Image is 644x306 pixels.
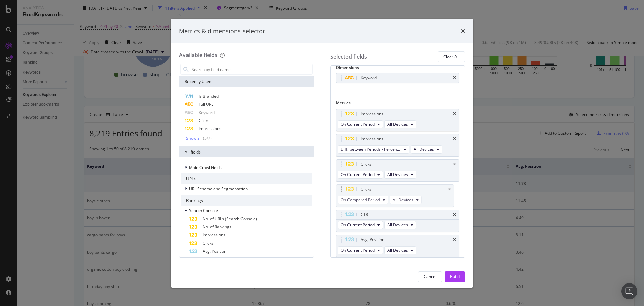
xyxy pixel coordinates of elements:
span: Impressions [199,126,221,131]
span: All Devices [387,172,408,177]
div: Avg. Position [361,236,384,243]
button: Diff. between Periods - Percentage [338,145,409,154]
span: Impressions [203,232,225,238]
div: modal [171,19,473,288]
button: On Current Period [338,171,383,179]
div: Open Intercom Messenger [621,283,637,299]
button: Cancel [418,271,442,282]
span: No. of URLs (Search Console) [203,216,257,222]
div: Clicks [361,186,371,193]
button: All Devices [411,145,442,154]
div: Rankings [181,195,312,206]
button: All Devices [384,221,416,229]
span: URL Scheme and Segmentation [189,186,248,192]
div: times [453,112,456,116]
div: CTRtimesOn Current PeriodAll Devices [336,210,460,232]
span: Clicks [203,240,213,246]
div: times [448,187,451,191]
button: On Compared Period [338,196,388,204]
div: Clicks [361,161,371,168]
div: Impressions [361,136,383,142]
span: Avg. Position [203,248,226,254]
button: All Devices [384,171,416,179]
div: Clear All [443,54,459,60]
input: Search by field name [191,64,312,74]
button: Build [445,271,465,282]
div: Build [450,274,460,279]
button: All Devices [384,120,416,128]
div: times [461,27,465,36]
span: All Devices [387,247,408,253]
div: URLs [181,173,312,184]
div: All fields [179,146,314,157]
div: ( 5 / 7 ) [202,135,212,141]
span: Clicks [199,118,209,123]
div: ImpressionstimesOn Current PeriodAll Devices [336,109,460,131]
button: Clear All [438,51,465,62]
span: All Devices [393,197,413,203]
span: On Current Period [341,121,375,127]
div: times [453,162,456,166]
span: All Devices [414,146,434,152]
div: Recently Used [179,76,314,87]
span: On Current Period [341,222,375,228]
button: All Devices [390,196,422,204]
div: times [453,238,456,242]
span: Main Crawl Fields [189,165,222,170]
div: ClickstimesOn Compared PeriodAll Devices [336,184,454,207]
div: times [453,76,456,80]
span: All Devices [387,222,408,228]
span: On Current Period [341,172,375,177]
button: On Current Period [338,246,383,254]
span: Search Console [189,208,218,213]
span: On Current Period [341,247,375,253]
div: Keyword [361,75,377,81]
div: Avg. PositiontimesOn Current PeriodAll Devices [336,235,460,257]
button: On Current Period [338,221,383,229]
span: On Compared Period [341,197,380,203]
span: All Devices [387,121,408,127]
div: Dimensions [336,64,460,73]
div: Keywordtimes [336,73,460,83]
div: Cancel [424,274,436,279]
div: times [453,213,456,217]
div: Impressions [361,111,383,117]
button: All Devices [384,246,416,254]
span: Diff. between Periods - Percentage [341,146,401,152]
div: Show all [186,136,202,141]
span: Keyword [199,110,215,115]
div: Metrics [336,100,460,108]
div: Selected fields [330,53,367,61]
button: On Current Period [338,120,383,128]
div: Metrics & dimensions selector [179,27,265,36]
div: times [453,137,456,141]
div: ImpressionstimesDiff. between Periods - PercentageAll Devices [336,134,460,157]
div: CTR [361,211,368,218]
div: ClickstimesOn Current PeriodAll Devices [336,159,460,182]
span: No. of Rankings [203,224,231,230]
span: Full URL [199,101,213,107]
div: Available fields [179,51,217,59]
span: Is Branded [199,93,219,99]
